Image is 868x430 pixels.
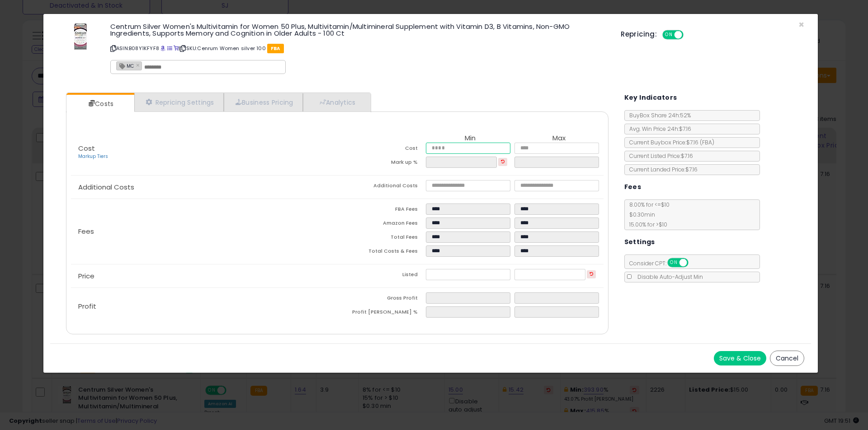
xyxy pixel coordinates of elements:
span: Current Buybox Price: [625,139,714,146]
span: OFF [682,31,697,39]
span: $0.30 min [625,211,655,218]
button: Cancel [770,351,804,366]
h5: Repricing: [621,31,657,38]
span: FBA [267,44,284,53]
p: Price [71,273,337,280]
button: Save & Close [714,351,766,365]
h3: Centrum Silver Women's Multivitamin for Women 50 Plus, Multivitamin/Multimineral Supplement with ... [110,23,607,37]
h5: Key Indicators [624,92,677,103]
td: Amazon Fees [337,217,426,231]
p: ASIN: B08Y1KFYF8 | SKU: Cenrum Women silver 100 [110,41,607,55]
td: Additional Costs [337,180,426,194]
td: Cost [337,143,426,157]
span: Current Listed Price: $7.16 [625,152,693,160]
p: Fees [71,228,337,235]
td: Listed [337,269,426,283]
p: Additional Costs [71,184,337,191]
span: BuyBox Share 24h: 52% [625,111,691,119]
span: 15.00 % for > $10 [625,221,667,228]
p: Profit [71,303,337,310]
a: Your listing only [174,45,179,52]
a: Analytics [303,93,370,111]
a: All offer listings [167,45,172,52]
th: Max [514,134,603,143]
span: ON [668,259,679,267]
p: Cost [71,145,337,160]
span: Avg. Win Price 24h: $7.16 [625,125,691,133]
a: BuyBox page [160,45,165,52]
h5: Fees [624,181,642,193]
a: Business Pricing [224,93,303,111]
span: OFF [687,259,701,267]
a: Repricing Settings [134,93,224,111]
span: 8.00 % for <= $10 [625,201,670,228]
span: MC [117,62,134,69]
td: FBA Fees [337,203,426,217]
span: × [798,18,804,31]
a: Markup Tiers [78,153,108,160]
span: Disable Auto-Adjust Min [633,273,703,281]
a: × [136,61,142,69]
td: Profit [PERSON_NAME] % [337,306,426,320]
td: Total Fees [337,231,426,245]
img: 41m2BAXXN5L._SL60_.jpg [67,23,94,50]
span: ON [663,31,675,39]
span: $7.16 [686,139,714,146]
th: Min [426,134,514,143]
span: ( FBA ) [700,139,714,146]
td: Gross Profit [337,292,426,306]
span: Current Landed Price: $7.16 [625,166,698,173]
a: Costs [66,95,133,113]
span: Consider CPT: [625,259,700,267]
td: Total Costs & Fees [337,245,426,259]
td: Mark up % [337,157,426,171]
h5: Settings [624,236,655,248]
